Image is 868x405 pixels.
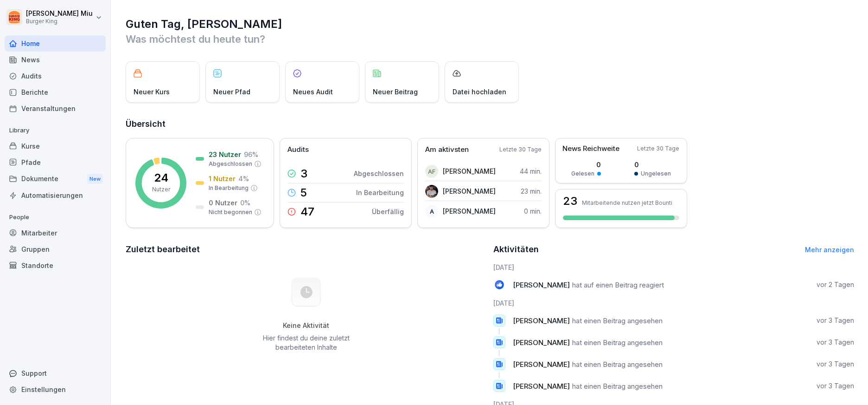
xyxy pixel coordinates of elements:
[126,17,854,32] h1: Guten Tag, [PERSON_NAME]
[5,100,106,117] a: Veranstaltungen
[521,186,542,196] p: 23 min.
[817,316,854,325] p: vor 3 Tagen
[425,165,438,178] div: AF
[562,144,619,154] p: News Reichweite
[5,123,106,138] p: Library
[259,333,353,352] p: Hier findest du deine zuletzt bearbeiteten Inhalte
[571,170,594,178] p: Gelesen
[5,138,106,154] a: Kurse
[493,298,855,308] h6: [DATE]
[817,280,854,289] p: vor 2 Tagen
[287,144,309,155] p: Audits
[5,154,106,170] a: Pfade
[240,198,250,208] p: 0 %
[209,174,236,183] p: 1 Nutzer
[513,360,570,369] span: [PERSON_NAME]
[5,241,106,257] a: Gruppen
[152,185,170,194] p: Nutzer
[499,145,542,154] p: Letzte 30 Tage
[563,196,577,207] h3: 23
[154,172,168,183] p: 24
[513,382,570,391] span: [PERSON_NAME]
[5,365,106,381] div: Support
[493,262,855,272] h6: [DATE]
[453,87,506,97] p: Datei hochladen
[209,160,252,168] p: Abgeschlossen
[5,381,106,398] a: Einstellungen
[5,170,106,188] a: DokumenteNew
[443,206,496,216] p: [PERSON_NAME]
[209,184,249,192] p: In Bearbeitung
[356,188,404,197] p: In Bearbeitung
[373,87,418,97] p: Neuer Beitrag
[443,166,496,176] p: [PERSON_NAME]
[213,87,250,97] p: Neuer Pfad
[805,246,854,254] a: Mehr anzeigen
[87,174,103,184] div: New
[571,160,601,170] p: 0
[524,206,542,216] p: 0 min.
[300,187,307,198] p: 5
[443,186,496,196] p: [PERSON_NAME]
[209,150,241,159] p: 23 Nutzer
[641,170,671,178] p: Ungelesen
[5,170,106,188] div: Dokumente
[293,87,333,97] p: Neues Audit
[572,382,663,391] span: hat einen Beitrag angesehen
[5,35,106,52] a: Home
[572,360,663,369] span: hat einen Beitrag angesehen
[5,187,106,203] a: Automatisierungen
[244,150,258,159] p: 96 %
[5,225,106,241] a: Mitarbeiter
[126,118,854,131] h2: Übersicht
[126,243,487,256] h2: Zuletzt bearbeitet
[5,210,106,225] p: People
[372,207,404,216] p: Überfällig
[5,52,106,68] a: News
[817,338,854,347] p: vor 3 Tagen
[582,199,672,206] p: Mitarbeitende nutzen jetzt Bounti
[520,166,542,176] p: 44 min.
[572,316,663,325] span: hat einen Beitrag angesehen
[209,198,237,208] p: 0 Nutzer
[134,87,170,97] p: Neuer Kurs
[259,321,353,330] h5: Keine Aktivität
[425,205,438,218] div: A
[300,168,307,179] p: 3
[26,18,93,25] p: Burger King
[513,316,570,325] span: [PERSON_NAME]
[5,84,106,100] a: Berichte
[572,338,663,347] span: hat einen Beitrag angesehen
[300,206,314,217] p: 47
[493,243,539,256] h2: Aktivitäten
[817,359,854,369] p: vor 3 Tagen
[572,281,664,289] span: hat auf einen Beitrag reagiert
[354,169,404,178] p: Abgeschlossen
[425,144,469,155] p: Am aktivsten
[26,10,93,18] p: [PERSON_NAME] Miu
[209,208,252,216] p: Nicht begonnen
[817,381,854,391] p: vor 3 Tagen
[513,338,570,347] span: [PERSON_NAME]
[634,160,671,170] p: 0
[425,185,438,198] img: tw5tnfnssutukm6nhmovzqwr.png
[238,174,249,183] p: 4 %
[5,68,106,84] a: Audits
[5,257,106,274] a: Standorte
[513,281,570,289] span: [PERSON_NAME]
[637,144,679,153] p: Letzte 30 Tage
[126,32,854,46] p: Was möchtest du heute tun?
